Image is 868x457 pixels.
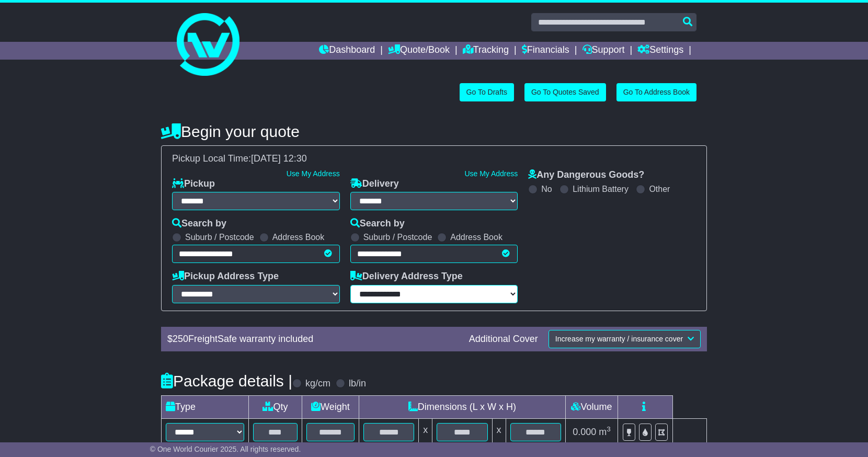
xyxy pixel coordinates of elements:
[249,395,302,418] td: Qty
[172,271,279,282] label: Pickup Address Type
[173,334,188,344] span: 250
[616,83,696,101] a: Go To Address Book
[305,378,330,390] label: kg/cm
[172,218,226,230] label: Search by
[573,184,629,194] label: Lithium Battery
[363,232,432,242] label: Suburb / Postcode
[172,178,215,190] label: Pickup
[549,330,701,348] button: Increase my warranty / insurance cover
[161,372,292,390] h4: Package details |
[463,42,509,60] a: Tracking
[528,169,644,181] label: Any Dangerous Goods?
[359,395,565,418] td: Dimensions (L x W x H)
[607,425,611,433] sup: 3
[350,218,405,230] label: Search by
[565,395,618,418] td: Volume
[419,418,432,445] td: x
[302,395,359,418] td: Weight
[162,334,464,345] div: $ FreightSafe warranty included
[272,232,325,242] label: Address Book
[350,178,399,190] label: Delivery
[460,83,514,101] a: Go To Drafts
[541,184,552,194] label: No
[185,232,254,242] label: Suburb / Postcode
[637,42,683,60] a: Settings
[464,169,518,178] a: Use My Address
[450,232,502,242] label: Address Book
[319,42,375,60] a: Dashboard
[492,418,506,445] td: x
[522,42,569,60] a: Financials
[573,427,596,437] span: 0.000
[150,445,301,453] span: © One World Courier 2025. All rights reserved.
[649,184,670,194] label: Other
[161,123,707,140] h4: Begin your quote
[524,83,606,101] a: Go To Quotes Saved
[464,334,543,345] div: Additional Cover
[162,395,249,418] td: Type
[349,378,366,390] label: lb/in
[251,153,307,164] span: [DATE] 12:30
[599,427,611,437] span: m
[350,271,463,282] label: Delivery Address Type
[388,42,450,60] a: Quote/Book
[555,335,683,343] span: Increase my warranty / insurance cover
[167,153,701,165] div: Pickup Local Time:
[583,42,625,60] a: Support
[287,169,340,178] a: Use My Address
